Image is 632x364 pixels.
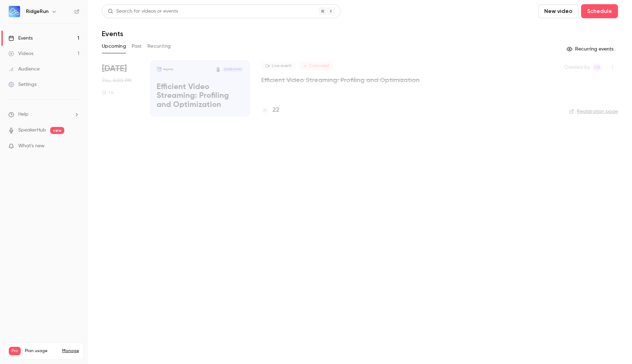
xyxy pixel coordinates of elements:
[18,142,45,150] span: What's new
[62,348,79,354] a: Manage
[594,63,600,72] span: CR
[102,29,123,38] h1: Events
[569,108,618,115] a: Registration page
[18,127,46,134] a: SpeakerHub
[25,348,58,354] span: Plan usage
[564,63,590,72] span: Created by
[132,41,142,52] button: Past
[216,67,220,72] img: Michael Grüner
[102,63,127,74] span: [DATE]
[8,66,40,73] div: Audience
[8,81,37,88] div: Settings
[538,4,578,18] button: New video
[18,111,28,118] span: Help
[102,77,131,84] span: Thu, 6:00 PM
[581,4,618,18] button: Schedule
[8,111,79,118] li: help-dropdown-opener
[261,62,296,70] span: Live event
[102,60,139,116] div: Oct 23 Thu, 10:00 AM (America/Costa Rica)
[147,41,171,52] button: Recurring
[272,106,279,115] h4: 22
[9,6,20,17] img: RidgeRun
[26,8,48,15] h6: RidgeRun
[163,68,173,71] p: RidgeRun
[102,90,114,95] div: 1 h
[222,67,243,72] span: [DATE] 6:00 PM
[261,106,279,115] a: 22
[8,50,33,57] div: Videos
[9,347,21,355] span: Pro
[71,143,79,149] iframe: Noticeable Trigger
[157,83,243,110] p: Efficient Video Streaming: Profiling and Optimization
[150,60,250,116] a: Efficient Video Streaming: Profiling and OptimizationRidgeRunMichael Grüner[DATE] 6:00 PMEfficien...
[108,8,178,15] div: Search for videos or events
[102,41,126,52] button: Upcoming
[564,43,618,55] button: Recurring events
[299,62,333,70] span: Canceled
[593,63,601,72] span: Carlos Rodriguez
[50,127,64,134] span: new
[261,76,420,84] a: Efficient Video Streaming: Profiling and Optimization
[8,35,33,42] div: Events
[157,67,162,72] img: Efficient Video Streaming: Profiling and Optimization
